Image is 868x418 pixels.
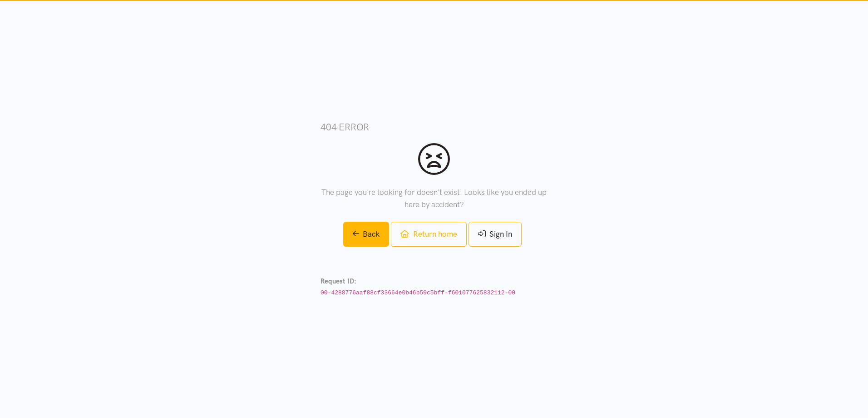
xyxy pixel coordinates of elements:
h3: 404 error [321,120,547,134]
code: 00-4288776aaf88cf33664e0b46b59c5bff-f601077625832112-00 [321,289,515,296]
a: Back [343,222,390,247]
p: The page you're looking for doesn't exist. Looks like you ended up here by accident? [321,186,547,211]
strong: Request ID: [321,277,356,285]
a: Return home [391,222,466,247]
a: Sign In [469,222,522,247]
